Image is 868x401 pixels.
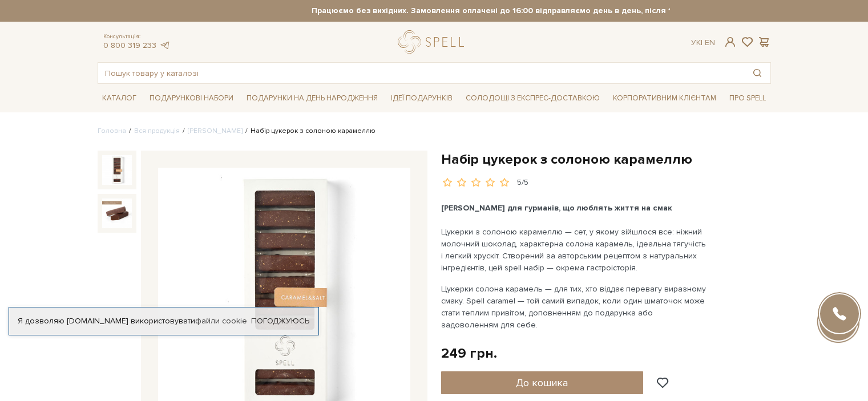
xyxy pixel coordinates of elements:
a: Головна [98,127,126,135]
div: Ук [691,38,715,48]
span: [PERSON_NAME] для гурманів, що люблять життя на смак [441,203,672,213]
span: Цукерки з солоною карамеллю — сет, у якому зійшлося все: ніжний молочний шоколад, характерна соло... [441,227,708,273]
button: До кошика [441,371,644,394]
span: Подарунки на День народження [242,90,382,107]
a: En [705,38,715,47]
a: 0 800 319 233 [103,40,156,50]
li: Набір цукерок з солоною карамеллю [243,126,376,136]
a: Солодощі з експрес-доставкою [461,88,604,108]
a: Погоджуюсь [251,316,309,326]
a: Вся продукція [134,127,180,135]
a: telegram [159,40,171,50]
h1: Набір цукерок з солоною карамеллю [441,151,771,168]
img: Набір цукерок з солоною карамеллю [102,155,132,185]
a: logo [398,30,469,54]
span: До кошика [516,376,568,389]
span: Консультація: [103,33,171,40]
a: файли cookie [195,316,247,326]
span: Ідеї подарунків [386,90,457,107]
div: 249 грн. [441,345,497,362]
span: Цукерки солона карамель — для тих, хто віддає перевагу виразному смаку. Spell caramel — той самий... [441,284,708,330]
input: Пошук товару у каталозі [98,63,744,83]
div: 5/5 [517,177,528,188]
span: | [701,38,703,47]
span: Про Spell [725,90,770,107]
img: Набір цукерок з солоною карамеллю [102,199,132,228]
span: Каталог [98,90,141,107]
a: Корпоративним клієнтам [608,88,721,108]
span: Подарункові набори [145,90,238,107]
div: Я дозволяю [DOMAIN_NAME] використовувати [9,316,318,326]
button: Пошук товару у каталозі [744,63,770,83]
a: [PERSON_NAME] [188,127,243,135]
